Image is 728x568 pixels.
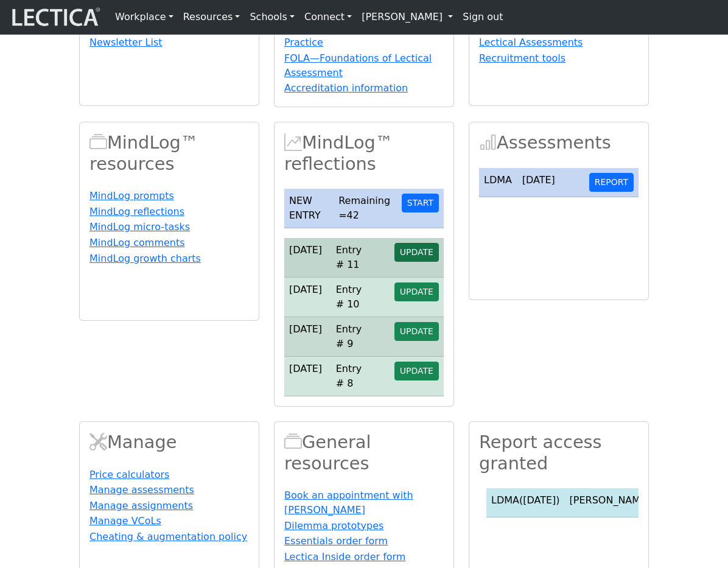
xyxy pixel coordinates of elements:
a: Resources [178,5,245,29]
div: [PERSON_NAME] [570,493,651,508]
span: UPDATE [400,326,433,336]
a: Price calculators [89,469,169,480]
a: Manage assessments [89,484,194,496]
a: MindLog growth charts [89,253,201,264]
span: Resources [284,432,302,452]
td: NEW ENTRY [284,189,334,228]
span: UPDATE [400,247,433,257]
span: [DATE] [289,363,322,374]
a: Recruitment tools [479,52,565,64]
span: UPDATE [400,287,433,296]
button: REPORT [589,173,634,192]
a: Manage assignments [89,500,193,511]
a: Schools [245,5,299,29]
a: Manage VCoLs [89,515,161,527]
td: Entry # 10 [331,278,368,317]
a: Dilemma prototypes [284,520,383,531]
a: Sign out [458,5,508,29]
a: [PERSON_NAME] [357,5,458,29]
td: Entry # 9 [331,317,368,357]
span: ([DATE]) [519,494,560,506]
a: Newsletter List [89,37,163,48]
span: MindLog™ resources [89,132,107,153]
span: UPDATE [400,366,433,376]
button: UPDATE [394,282,439,301]
h2: Manage [89,432,249,453]
img: lecticalive [9,5,100,29]
span: 42 [347,209,359,221]
a: Lectical Assessments [479,37,583,48]
span: [DATE] [289,244,322,256]
td: Entry # 8 [331,357,368,396]
h2: MindLog™ resources [89,132,249,174]
a: FOLA—Foundations of Lectical Assessment [284,52,432,79]
td: LDMA [479,168,517,197]
a: Workplace [110,5,178,29]
a: Essentials order form [284,535,388,547]
span: [DATE] [289,323,322,335]
a: Book an appointment with [PERSON_NAME] [284,489,413,516]
td: Remaining = [334,189,397,228]
td: LDMA [486,488,565,517]
a: Lectica Inside order form [284,551,405,563]
a: Connect [299,5,357,29]
a: Accreditation information [284,82,408,94]
a: Cheating & augmentation policy [89,531,247,542]
h2: MindLog™ reflections [284,132,444,174]
a: MindLog prompts [89,190,174,202]
button: UPDATE [394,243,439,262]
span: Manage [89,432,107,452]
a: MindLog comments [89,237,185,248]
h2: General resources [284,432,444,474]
span: Assessments [479,132,497,153]
span: [DATE] [289,284,322,295]
h2: Assessments [479,132,639,153]
button: START [402,194,439,212]
button: UPDATE [394,362,439,380]
span: [DATE] [522,174,555,186]
h2: Report access granted [479,432,639,474]
td: Entry # 11 [331,238,368,278]
span: MindLog [284,132,302,153]
td: Entry # 7 [331,396,368,436]
a: MindLog micro-tasks [89,221,190,233]
button: UPDATE [394,322,439,341]
a: MindLog reflections [89,206,184,217]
